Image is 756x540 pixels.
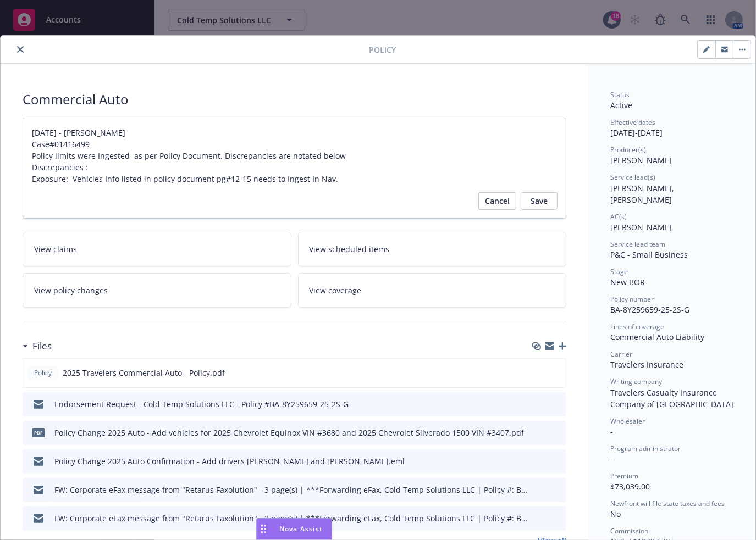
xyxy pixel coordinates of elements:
[610,212,627,221] span: AC(s)
[478,192,516,210] button: Cancel
[23,90,566,109] div: Commercial Auto
[552,513,562,524] button: preview file
[610,322,664,331] span: Lines of coverage
[610,183,676,205] span: [PERSON_NAME], [PERSON_NAME]
[610,509,621,519] span: No
[610,172,655,182] span: Service lead(s)
[32,428,45,437] span: pdf
[610,471,638,481] span: Premium
[610,155,672,165] span: [PERSON_NAME]
[534,427,543,438] button: download file
[610,240,665,249] span: Service lead team
[610,249,688,260] span: P&C - Small Business
[610,444,681,453] span: Program administrator
[54,484,530,496] div: FW: Corporate eFax message from "Retarus Faxolution" - 3 page(s) | ***Forwarding eFax, Cold Temp ...
[610,294,654,304] span: Policy number
[298,273,567,308] a: View coverage
[610,332,704,342] span: Commercial Auto Liability
[63,367,225,378] span: 2025 Travelers Commercial Auto - Policy.pdf
[23,232,291,266] a: View claims
[257,519,271,539] div: Drag to move
[256,518,332,540] button: Nova Assist
[610,118,655,127] span: Effective dates
[610,100,632,110] span: Active
[610,267,628,276] span: Stage
[298,232,567,266] a: View scheduled items
[610,277,645,287] span: New BOR
[552,455,562,467] button: preview file
[23,118,566,219] textarea: [DATE] - [PERSON_NAME] Case#01416499 Policy limits were Ingested as per Policy Document. Discrepa...
[610,426,613,437] span: -
[610,377,662,386] span: Writing company
[551,367,561,378] button: preview file
[610,304,689,315] span: BA-8Y259659-25-2S-G
[610,526,648,536] span: Commission
[310,285,362,296] span: View coverage
[369,44,396,55] span: Policy
[610,118,733,138] div: [DATE] - [DATE]
[610,145,646,154] span: Producer(s)
[610,222,672,232] span: [PERSON_NAME]
[23,339,52,353] div: Files
[54,427,524,438] div: Policy Change 2025 Auto - Add vehicles for 2025 Chevrolet Equinox VIN #3680 and 2025 Chevrolet Si...
[552,484,562,496] button: preview file
[34,243,77,255] span: View claims
[610,359,683,370] span: Travelers Insurance
[14,43,27,56] button: close
[610,499,725,508] span: Newfront will file state taxes and fees
[54,455,405,467] div: Policy Change 2025 Auto Confirmation - Add drivers [PERSON_NAME] and [PERSON_NAME].eml
[310,243,390,255] span: View scheduled items
[610,387,733,409] span: Travelers Casualty Insurance Company of [GEOGRAPHIC_DATA]
[534,398,543,410] button: download file
[610,416,645,426] span: Wholesaler
[552,398,562,410] button: preview file
[610,481,650,492] span: $73,039.00
[534,455,543,467] button: download file
[534,513,543,524] button: download file
[521,192,558,210] button: Save
[534,484,543,496] button: download file
[610,90,630,99] span: Status
[23,273,291,308] a: View policy changes
[610,349,632,359] span: Carrier
[279,524,323,533] span: Nova Assist
[610,454,613,464] span: -
[32,368,54,378] span: Policy
[32,339,52,353] h3: Files
[552,427,562,438] button: preview file
[531,192,548,210] span: Save
[34,285,108,296] span: View policy changes
[54,513,530,524] div: FW: Corporate eFax message from "Retarus Faxolution" - 3 page(s) | ***Forwarding eFax, Cold Temp ...
[534,367,543,378] button: download file
[54,398,349,410] div: Endorsement Request - Cold Temp Solutions LLC - Policy #BA-8Y259659-25-2S-G
[485,192,510,210] span: Cancel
